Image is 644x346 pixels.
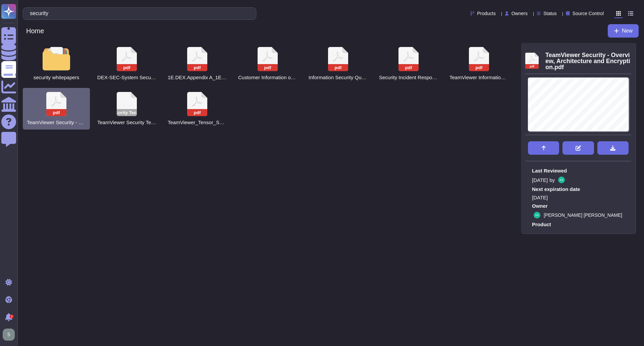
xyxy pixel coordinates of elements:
span: Product [532,222,625,227]
span: Next expiration date [532,187,625,192]
img: user [3,329,15,341]
button: Edit [562,141,594,155]
span: [PERSON_NAME] [PERSON_NAME] [544,213,622,217]
span: TeamViewer Security Technical Overview [97,119,156,126]
span: Last Reviewed [532,168,625,173]
span: Products [477,11,495,16]
span: Owner [532,203,625,208]
span: TeamViewer_Tensor_Security_Hardening_Guide.pdf [168,119,227,126]
span: Home [23,26,47,36]
span: [DATE] [532,195,625,200]
span: TeamViewer Security - Overview, Architecture and Encryption.pdf [27,119,86,126]
span: Security Incident Response Plan (Table of contents).pdf [379,75,438,81]
span: Status [543,11,557,16]
button: user [1,327,19,342]
span: 2025-07-17_Customer Information on Legal, GDPR, IT Security, and Compliance 3.pdf [238,75,297,81]
img: user [558,177,565,183]
span: Information Security Questionnaire for TeamViewer AI Components.pdf [309,75,368,81]
span: New [622,28,633,34]
span: Owners [512,11,528,16]
span: TeamViewer Information Security Policy (Table of contents).pdf [449,75,508,81]
span: 1E-SEC-System Security Planning Procedure.pdf [97,75,156,81]
span: TeamViewer Security - Overview, Architecture and Encryption.pdf [545,52,631,70]
div: 2 [10,314,14,318]
button: Move to... [528,141,559,155]
img: user [534,212,540,218]
span: [DATE] [532,178,548,183]
div: by [532,177,625,183]
button: Download [597,141,629,155]
span: Source Control [573,11,604,16]
span: 1E.DEX.Appendix A_1E-security-overview.pdf [168,75,227,81]
button: New [608,24,639,38]
input: Search by keywords [26,8,249,19]
span: security whitepapers [34,75,79,81]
